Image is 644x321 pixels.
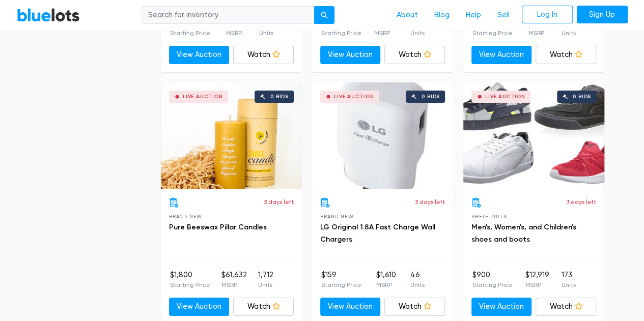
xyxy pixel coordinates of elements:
[142,6,315,24] input: Search for inventory
[183,94,223,99] div: Live Auction
[415,197,445,207] p: 3 days left
[258,270,273,290] li: 1,712
[321,280,361,289] p: Starting Price
[471,223,576,244] a: Men's, Women's, and Children's shoes and boots
[525,270,549,290] li: $12,919
[528,28,546,38] p: MSRP
[233,298,294,316] a: Watch
[264,197,294,207] p: 3 days left
[376,270,396,290] li: $1,610
[472,270,513,290] li: $900
[334,94,374,99] div: Live Auction
[270,94,289,99] div: 0 bids
[17,8,80,22] a: BlueLots
[376,280,396,289] p: MSRP
[562,270,576,290] li: 173
[169,223,267,231] a: Pure Beeswax Pillar Candles
[312,82,453,189] a: Live Auction 0 bids
[226,28,243,38] p: MSRP
[169,298,230,316] a: View Auction
[426,6,458,25] a: Blog
[384,46,445,64] a: Watch
[388,6,426,25] a: About
[320,46,381,64] a: View Auction
[320,223,435,244] a: LG Original 1.8A Fast Charge Wall Chargers
[169,214,202,219] span: Brand New
[374,28,398,38] p: MSRP
[522,6,573,24] a: Log In
[471,298,532,316] a: View Auction
[562,28,576,38] p: Units
[169,46,230,64] a: View Auction
[463,82,604,189] a: Live Auction 0 bids
[320,298,381,316] a: View Auction
[221,270,247,290] li: $61,632
[320,214,353,219] span: Brand New
[161,82,302,189] a: Live Auction 0 bids
[321,270,361,290] li: $159
[221,280,247,289] p: MSRP
[422,94,440,99] div: 0 bids
[410,280,425,289] p: Units
[536,298,596,316] a: Watch
[384,298,445,316] a: Watch
[577,6,628,24] a: Sign Up
[458,6,489,25] a: Help
[321,28,361,38] p: Starting Price
[525,280,549,289] p: MSRP
[410,270,425,290] li: 46
[562,280,576,289] p: Units
[471,46,532,64] a: View Auction
[471,214,507,219] span: Shelf Pulls
[170,270,210,290] li: $1,800
[536,46,596,64] a: Watch
[472,28,513,38] p: Starting Price
[472,280,513,289] p: Starting Price
[573,94,591,99] div: 0 bids
[485,94,525,99] div: Live Auction
[259,28,273,38] p: Units
[258,280,273,289] p: Units
[410,28,425,38] p: Units
[170,280,210,289] p: Starting Price
[566,197,596,207] p: 3 days left
[170,28,210,38] p: Starting Price
[489,6,518,25] a: Sell
[233,46,294,64] a: Watch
